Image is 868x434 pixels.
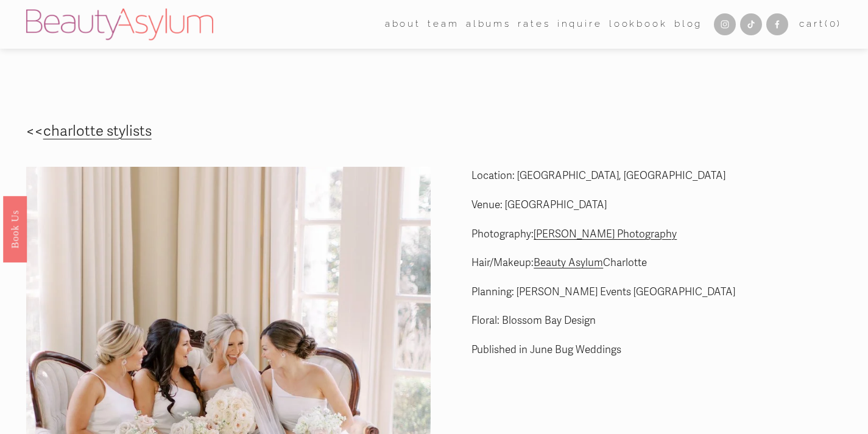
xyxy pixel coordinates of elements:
[609,15,668,34] a: Lookbook
[766,13,788,35] a: Facebook
[714,13,736,35] a: Instagram
[825,18,842,29] span: ( )
[471,167,842,186] p: Location: [GEOGRAPHIC_DATA], [GEOGRAPHIC_DATA]
[830,18,838,29] span: 0
[385,15,421,34] a: folder dropdown
[428,16,459,33] span: team
[471,196,842,215] p: Venue: [GEOGRAPHIC_DATA]
[534,256,603,269] a: Beauty Asylum
[26,119,842,145] p: <<
[534,228,677,240] a: [PERSON_NAME] Photography
[471,341,842,360] p: Published in June Bug Weddings
[799,16,842,33] a: 0 items in cart
[43,122,152,140] a: charlotte stylists
[557,15,602,34] a: Inquire
[740,13,762,35] a: TikTok
[428,15,459,34] a: folder dropdown
[518,15,550,34] a: Rates
[471,254,842,273] p: Hair/Makeup: Charlotte
[471,225,842,244] p: Photography:
[385,16,421,33] span: about
[3,195,27,262] a: Book Us
[471,312,842,331] p: Floral: Blossom Bay Design
[674,15,702,34] a: Blog
[26,9,213,40] img: Beauty Asylum | Bridal Hair &amp; Makeup Charlotte &amp; Atlanta
[466,15,511,34] a: albums
[471,283,842,302] p: Planning: [PERSON_NAME] Events [GEOGRAPHIC_DATA]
